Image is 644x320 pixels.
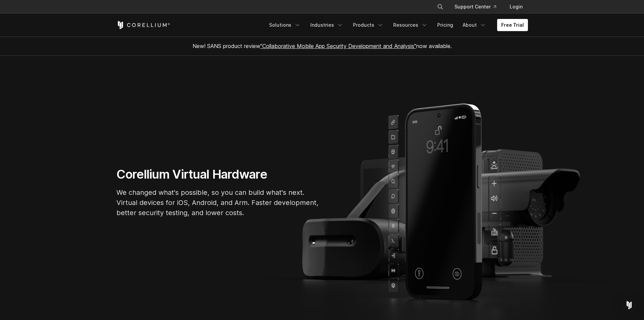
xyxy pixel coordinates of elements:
[349,19,388,31] a: Products
[429,1,528,13] div: Navigation Menu
[116,187,319,218] p: We changed what's possible, so you can build what's next. Virtual devices for iOS, Android, and A...
[459,19,490,31] a: About
[621,297,637,313] div: Open Intercom Messenger
[265,19,305,31] a: Solutions
[504,1,528,13] a: Login
[389,19,432,31] a: Resources
[449,1,502,13] a: Support Center
[434,1,446,13] button: Search
[116,21,170,29] a: Corellium Home
[497,19,528,31] a: Free Trial
[433,19,457,31] a: Pricing
[306,19,348,31] a: Industries
[116,167,319,182] h1: Corellium Virtual Hardware
[193,43,452,49] span: New! SANS product review now available.
[260,43,416,49] a: "Collaborative Mobile App Security Development and Analysis"
[265,19,528,31] div: Navigation Menu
